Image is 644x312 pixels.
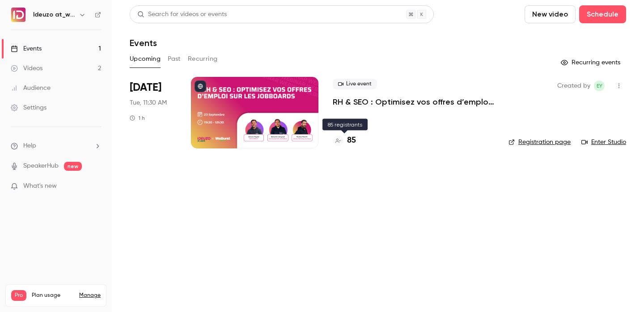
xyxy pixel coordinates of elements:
button: Recurring events [557,55,626,70]
span: EY [597,80,602,91]
a: Manage [79,292,101,299]
img: Ideuzo at_work [11,8,25,22]
div: Events [11,44,42,53]
button: Schedule [579,5,626,23]
h1: Events [130,38,157,48]
a: SpeakerHub [23,161,59,171]
li: help-dropdown-opener [11,141,101,151]
span: Pro [11,290,26,301]
div: 1 h [130,114,145,122]
iframe: Noticeable Trigger [90,182,101,190]
div: Videos [11,64,42,73]
span: Eva Yahiaoui [594,80,605,91]
span: new [64,162,82,171]
h4: 85 [347,135,356,147]
div: Sep 23 Tue, 11:30 AM (Europe/Madrid) [130,77,177,148]
button: Past [168,52,181,66]
a: Enter Studio [581,138,626,147]
span: Help [23,141,36,151]
a: 85 [333,135,356,147]
span: Plan usage [32,292,74,299]
button: Recurring [188,52,218,66]
h6: Ideuzo at_work [33,10,75,19]
span: Tue, 11:30 AM [130,98,167,107]
a: Registration page [508,138,571,147]
div: Search for videos or events [137,10,227,19]
button: Upcoming [130,52,161,66]
a: RH & SEO : Optimisez vos offres d’emploi sur les jobboards [333,97,494,107]
div: Audience [11,84,51,93]
span: Live event [333,79,377,89]
button: New video [525,5,576,23]
span: Created by [557,80,590,91]
span: What's new [23,181,57,191]
span: [DATE] [130,80,161,95]
div: Settings [11,103,47,112]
